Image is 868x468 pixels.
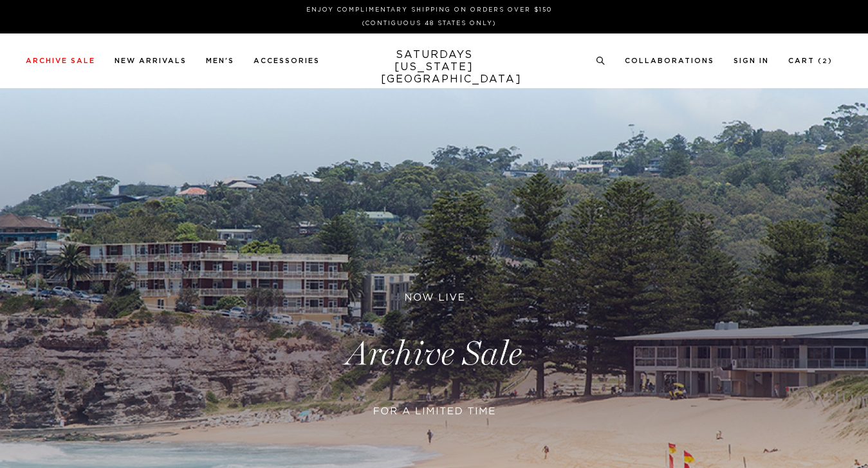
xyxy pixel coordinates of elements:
small: 2 [822,59,828,64]
a: Men's [206,57,234,64]
p: (Contiguous 48 States Only) [31,19,827,28]
a: Collaborations [625,57,714,64]
a: Sign In [734,57,769,64]
a: SATURDAYS[US_STATE][GEOGRAPHIC_DATA] [381,49,487,86]
a: Cart (2) [788,57,833,64]
a: Accessories [254,57,320,64]
p: Enjoy Complimentary Shipping on Orders Over $150 [31,5,827,15]
a: New Arrivals [115,57,187,64]
a: Archive Sale [26,57,95,64]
